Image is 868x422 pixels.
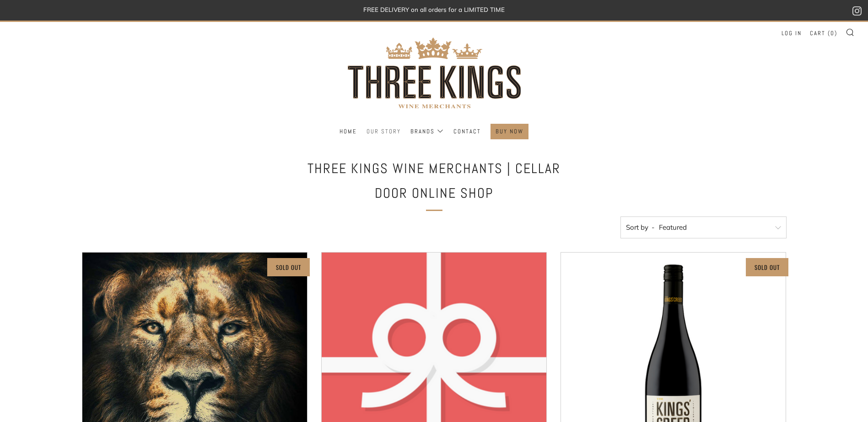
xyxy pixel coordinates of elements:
[410,124,444,139] a: Brands
[343,22,526,124] img: three kings wine merchants
[297,156,571,206] h1: Three Kings Wine Merchants | Cellar Door Online Shop
[755,261,780,273] p: Sold Out
[782,26,802,41] a: Log in
[830,29,835,37] span: 0
[367,124,401,139] a: Our Story
[810,26,837,41] a: Cart (0)
[453,124,481,139] a: Contact
[340,124,357,139] a: Home
[276,261,301,273] p: Sold Out
[496,124,523,139] a: BUY NOW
